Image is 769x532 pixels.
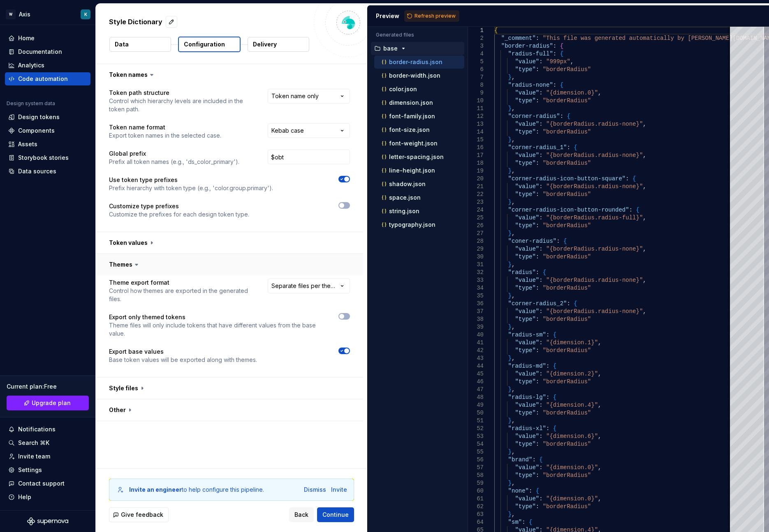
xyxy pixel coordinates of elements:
span: : [536,222,539,229]
div: Design tokens [18,113,60,121]
button: Back [289,507,314,522]
span: } [508,74,512,81]
p: border-width.json [389,72,440,79]
span: : [553,82,556,88]
p: Theme files will only include tokens that have different values from the base value. [109,321,324,338]
span: "999px" [546,58,570,65]
span: "type" [515,160,535,166]
div: Documentation [18,48,62,56]
div: 4 [468,50,484,58]
p: color.json [389,86,417,92]
div: 7 [468,74,484,81]
span: "value" [515,152,539,159]
div: Components [18,127,55,135]
div: Search ⌘K [18,439,49,447]
p: Export only themed tokens [109,313,324,321]
span: , [643,246,646,252]
button: Give feedback [109,507,169,522]
span: : [536,191,539,198]
span: : [539,371,542,377]
span: } [508,292,512,299]
span: } [508,230,512,237]
span: , [570,58,574,65]
div: 5 [468,58,484,66]
button: Invite [331,486,347,494]
p: Prefix hierarchy with token type (e.g., 'color.group.primary'). [109,184,273,192]
div: 22 [468,191,484,198]
span: { [553,394,556,401]
p: Customize type prefixes [109,202,249,210]
span: "_comment" [501,35,536,41]
p: base [383,45,398,52]
div: 21 [468,183,484,191]
span: "borderRadius" [543,222,591,229]
button: Notifications [5,423,90,436]
p: shadow.json [389,181,426,187]
span: , [643,277,646,283]
span: "This file was generated automatically by [PERSON_NAME] [543,35,733,41]
span: : [539,152,542,159]
div: 40 [468,331,484,339]
p: font-weight.json [389,140,438,147]
div: 33 [468,276,484,284]
p: Control which hierarchy levels are included in the token path. [109,97,253,113]
button: letter-spacing.json [374,152,464,161]
a: Components [5,124,90,137]
span: { [543,269,546,276]
span: } [508,168,512,174]
span: "value" [515,214,539,221]
span: { [563,238,567,244]
div: 47 [468,386,484,394]
span: "radius-sm" [508,332,546,338]
span: : [539,183,542,190]
button: Data [109,37,171,52]
span: "{borderRadius.radius-full}" [546,214,643,221]
span: , [512,74,515,81]
button: space.json [374,193,464,202]
span: { [560,82,563,88]
button: string.json [374,207,464,216]
button: shadow.json [374,180,464,189]
div: 10 [468,97,484,105]
button: font-size.json [374,125,464,134]
div: 41 [468,339,484,347]
div: Notifications [18,425,56,433]
div: 9 [468,89,484,97]
button: WAxisK [2,5,94,23]
svg: Supernova Logo [27,517,68,525]
span: : [539,214,542,221]
span: { [560,51,563,57]
a: Settings [5,463,90,477]
span: , [512,261,515,268]
div: 29 [468,245,484,253]
span: : [553,43,556,49]
button: Refresh preview [404,10,459,22]
div: 1 [468,27,484,35]
p: Customize the prefixes for each design token type. [109,210,249,219]
div: Invite team [18,452,50,461]
div: Current plan : Free [7,382,89,391]
span: "coner-radius" [508,238,557,244]
span: , [643,183,646,190]
div: 28 [468,237,484,245]
div: 15 [468,136,484,144]
span: "{borderRadius.radius-none}" [546,152,643,159]
p: line-height.json [389,167,435,174]
div: 17 [468,152,484,159]
span: , [512,355,515,362]
span: : [536,129,539,135]
a: Design tokens [5,111,90,124]
div: 12 [468,113,484,120]
div: W [6,9,16,19]
div: Dismiss [304,486,326,494]
div: 49 [468,401,484,409]
a: Invite team [5,450,90,463]
button: font-weight.json [374,139,464,148]
div: 27 [468,230,484,237]
span: : [546,394,549,401]
span: : [536,160,539,166]
span: : [536,35,539,41]
div: Storybook stories [18,154,69,162]
span: "radius-full" [508,51,553,57]
span: : [539,90,542,96]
